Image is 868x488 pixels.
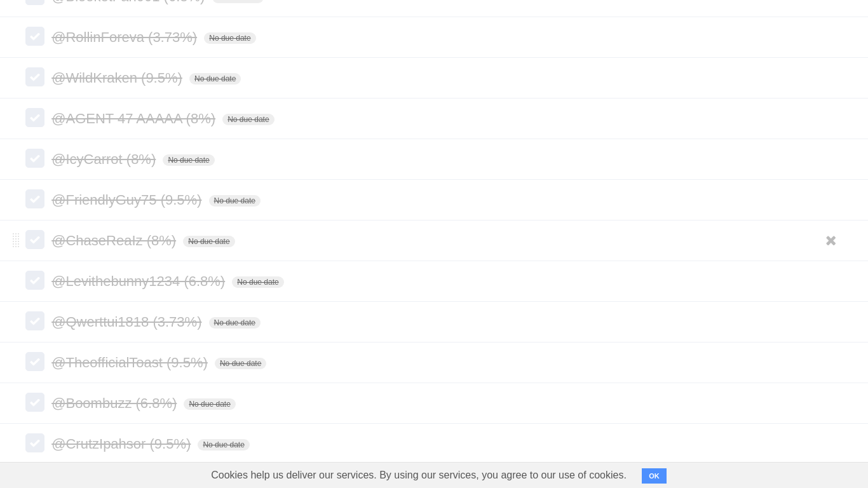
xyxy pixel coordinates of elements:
[198,463,639,488] span: Cookies help us deliver our services. By using our services, you agree to our use of cookies.
[51,29,200,45] span: @RollinForeva (3.73%)
[51,436,194,452] span: @CrutzIpahsor (9.5%)
[51,233,179,248] span: @ChaseReaIz (8%)
[25,271,44,290] label: Done
[25,27,44,46] label: Done
[189,73,241,85] span: No due date
[215,358,266,369] span: No due date
[25,189,44,208] label: Done
[204,32,255,44] span: No due date
[209,317,261,329] span: No due date
[51,111,219,126] span: @AGENT 47 AAAAA (8%)
[198,439,249,451] span: No due date
[25,311,44,330] label: Done
[25,352,44,371] label: Done
[183,236,234,247] span: No due date
[25,149,44,168] label: Done
[184,398,235,410] span: No due date
[232,276,283,288] span: No due date
[163,154,214,166] span: No due date
[51,273,228,289] span: @Levithebunny1234 (6.8%)
[222,114,274,125] span: No due date
[51,355,211,370] span: @TheofficialToast (9.5%)
[51,192,205,208] span: @FriendlyGuy75 (9.5%)
[25,433,44,452] label: Done
[25,108,44,127] label: Done
[25,393,44,412] label: Done
[51,314,205,330] span: @Qwerttui1818 (3.73%)
[25,230,44,249] label: Done
[642,468,667,484] button: OK
[51,151,159,167] span: @IcyCarrot (8%)
[51,70,186,86] span: @WildKraken (9.5%)
[51,395,180,411] span: @Boombuzz (6.8%)
[25,67,44,86] label: Done
[209,195,261,207] span: No due date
